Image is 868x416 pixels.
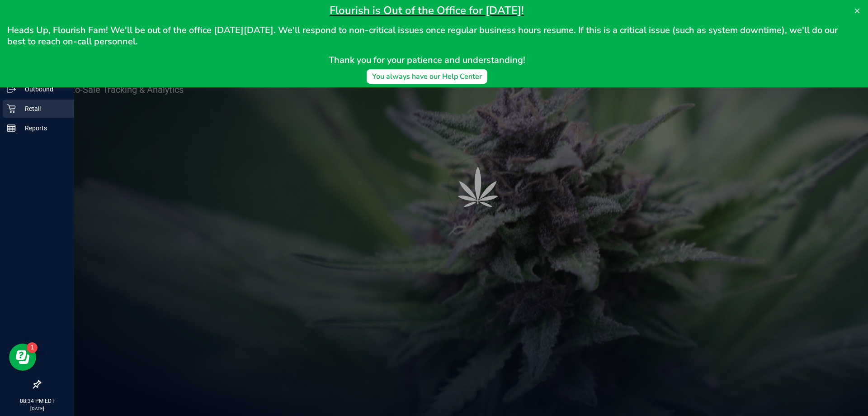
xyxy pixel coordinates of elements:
iframe: Resource center [9,344,36,371]
span: Thank you for your patience and understanding! [329,54,525,66]
inline-svg: Reports [7,124,16,133]
inline-svg: Retail [7,104,16,113]
iframe: Resource center unread badge [27,342,38,353]
p: [DATE] [4,405,70,412]
span: Flourish is Out of the Office for [DATE]! [330,3,524,18]
p: Reports [16,123,70,134]
p: Retail [16,103,70,114]
p: 08:34 PM EDT [4,397,70,405]
div: You always have our Help Center [372,71,482,82]
span: Heads Up, Flourish Fam! We'll be out of the office [DATE][DATE]. We'll respond to non-critical is... [7,24,840,48]
inline-svg: Outbound [7,85,16,94]
p: Outbound [16,84,70,95]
